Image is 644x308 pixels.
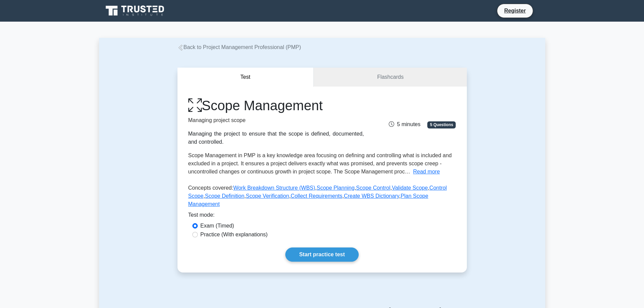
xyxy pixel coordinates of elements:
[285,247,359,262] a: Start practice test
[188,152,452,174] span: Scope Management in PMP is a key knowledge area focusing on defining and controlling what is incl...
[205,193,244,199] a: Scope Definition
[427,121,456,128] span: 5 Questions
[188,193,428,207] a: Plan Scope Management
[200,231,268,239] label: Practice (With explanations)
[188,184,456,211] p: Concepts covered: , , , , , , , , ,
[392,185,428,191] a: Validate Scope
[233,185,315,191] a: Work Breakdown Structure (WBS)
[188,97,364,114] h1: Scope Management
[317,185,355,191] a: Scope Planning
[188,116,364,124] p: Managing project scope
[246,193,289,199] a: Scope Verification
[177,44,301,50] a: Back to Project Management Professional (PMP)
[188,130,364,146] div: Managing the project to ensure that the scope is defined, documented, and controlled.
[413,168,440,176] button: Read more
[344,193,399,199] a: Create WBS Dictionary
[500,6,530,15] a: Register
[314,68,467,87] a: Flashcards
[177,68,314,87] button: Test
[389,121,420,127] span: 5 minutes
[356,185,390,191] a: Scope Control
[188,211,456,222] div: Test mode:
[291,193,342,199] a: Collect Requirements
[200,222,234,230] label: Exam (Timed)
